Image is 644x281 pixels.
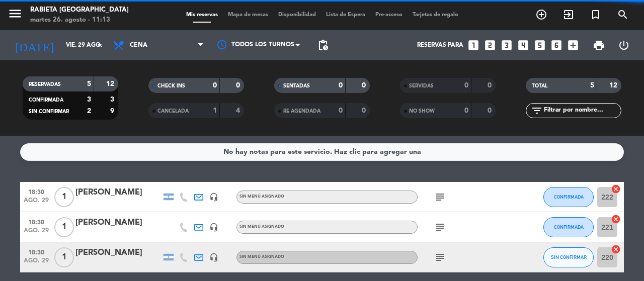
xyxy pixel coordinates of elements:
[543,187,594,207] button: CONFIRMADA
[611,184,621,194] i: cancel
[590,82,594,89] strong: 5
[362,82,368,89] strong: 0
[239,225,284,229] span: Sin menú asignado
[8,6,23,25] button: menu
[87,96,91,103] strong: 3
[209,223,218,232] i: headset_mic
[110,96,116,103] strong: 3
[533,39,546,52] i: looks_5
[30,5,129,15] div: Rabieta [GEOGRAPHIC_DATA]
[434,191,446,203] i: subject
[409,83,434,88] span: SERVIDAS
[239,255,284,259] span: Sin menú asignado
[181,12,223,18] span: Mis reservas
[75,186,161,199] div: [PERSON_NAME]
[24,216,49,227] span: 18:30
[562,9,575,21] i: exit_to_app
[611,244,621,254] i: cancel
[236,107,242,114] strong: 4
[54,187,74,207] span: 1
[283,83,310,88] span: SENTADAS
[464,107,468,114] strong: 0
[488,107,494,114] strong: 0
[554,194,584,200] span: CONFIRMADA
[273,12,321,18] span: Disponibilidad
[209,193,218,202] i: headset_mic
[551,254,587,260] span: SIN CONFIRMAR
[87,108,91,115] strong: 2
[617,9,629,21] i: search
[24,185,49,197] span: 18:30
[590,9,602,21] i: turned_in_not
[30,15,129,25] div: martes 26. agosto - 11:13
[611,30,636,60] div: LOG OUT
[223,12,273,18] span: Mapa de mesas
[543,247,594,267] button: SIN CONFIRMAR
[543,105,621,116] input: Filtrar por nombre...
[618,39,630,51] i: power_settings_new
[409,109,435,114] span: NO SHOW
[321,12,370,18] span: Lista de Espera
[29,109,69,114] span: SIN CONFIRMAR
[554,224,584,230] span: CONFIRMADA
[339,107,343,114] strong: 0
[209,253,218,262] i: headset_mic
[110,108,116,115] strong: 9
[8,6,23,21] i: menu
[213,82,217,89] strong: 0
[370,12,408,18] span: Pre-acceso
[362,107,368,114] strong: 0
[54,217,74,237] span: 1
[543,217,594,237] button: CONFIRMADA
[434,251,446,263] i: subject
[488,82,494,89] strong: 0
[75,216,161,229] div: [PERSON_NAME]
[611,214,621,224] i: cancel
[157,83,185,88] span: CHECK INS
[157,109,189,114] span: CANCELADA
[417,42,463,49] span: Reservas para
[500,39,513,52] i: looks_3
[29,98,63,103] span: CONFIRMADA
[535,9,547,21] i: add_circle_outline
[75,246,161,259] div: [PERSON_NAME]
[517,39,530,52] i: looks_4
[106,80,116,87] strong: 12
[408,12,463,18] span: Tarjetas de regalo
[464,82,468,89] strong: 0
[532,83,547,88] span: TOTAL
[130,42,147,49] span: Cena
[567,39,580,52] i: add_box
[223,146,421,158] div: No hay notas para este servicio. Haz clic para agregar una
[94,39,106,51] i: arrow_drop_down
[239,195,284,199] span: Sin menú asignado
[531,105,543,117] i: filter_list
[24,246,49,257] span: 18:30
[24,227,49,239] span: ago. 29
[467,39,480,52] i: looks_one
[87,80,91,87] strong: 5
[550,39,563,52] i: looks_6
[317,39,329,51] span: pending_actions
[8,34,61,56] i: [DATE]
[236,82,242,89] strong: 0
[29,82,61,87] span: RESERVADAS
[283,109,320,114] span: RE AGENDADA
[213,107,217,114] strong: 1
[434,221,446,233] i: subject
[484,39,497,52] i: looks_two
[593,39,605,51] span: print
[24,257,49,269] span: ago. 29
[54,247,74,267] span: 1
[609,82,619,89] strong: 12
[339,82,343,89] strong: 0
[24,197,49,209] span: ago. 29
